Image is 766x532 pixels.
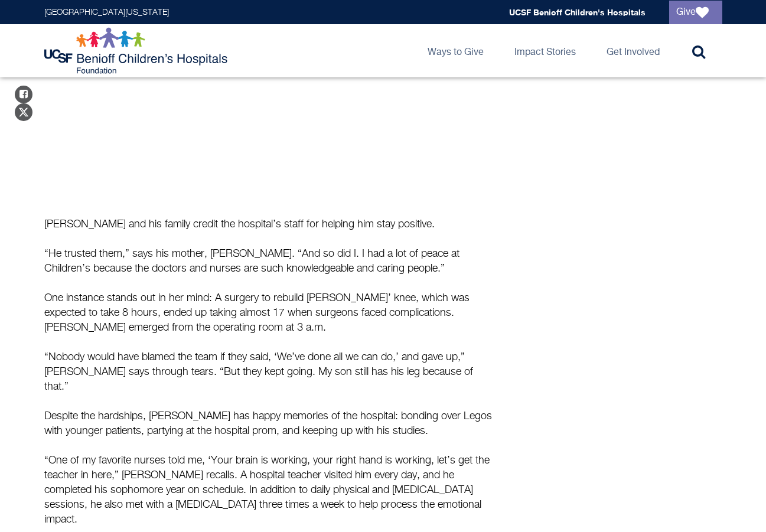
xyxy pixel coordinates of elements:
[44,453,499,527] p: “One of my favorite nurses told me, ‘Your brain is working, your right hand is working, let’s get...
[597,24,669,77] a: Get Involved
[44,217,499,232] p: [PERSON_NAME] and his family credit the hospital’s staff for helping him stay positive.
[44,350,499,394] p: “Nobody would have blamed the team if they said, ‘We’ve done all we can do,’ and gave up,” [PERSO...
[505,24,585,77] a: Impact Stories
[44,247,499,276] p: “He trusted them,” says his mother, [PERSON_NAME]. “And so did I. I had a lot of peace at Childre...
[44,27,230,74] img: Logo for UCSF Benioff Children's Hospitals Foundation
[509,7,646,17] a: UCSF Benioff Children's Hospitals
[669,1,722,24] a: Give
[44,409,499,439] p: Despite the hardships, [PERSON_NAME] has happy memories of the hospital: bonding over Legos with ...
[418,24,493,77] a: Ways to Give
[44,291,499,335] p: One instance stands out in her mind: A surgery to rebuild [PERSON_NAME]’ knee, which was expected...
[44,8,169,17] a: [GEOGRAPHIC_DATA][US_STATE]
